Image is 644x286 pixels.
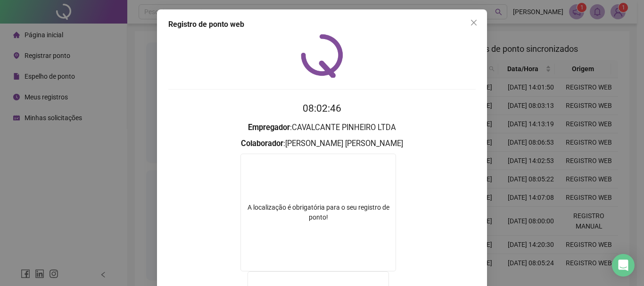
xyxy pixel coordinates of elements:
[466,15,481,30] button: Close
[168,122,476,134] h3: : CAVALCANTE PINHEIRO LTDA
[168,19,476,30] div: Registro de ponto web
[168,138,476,150] h3: : [PERSON_NAME] [PERSON_NAME]
[301,34,343,78] img: QRPoint
[248,123,290,132] strong: Empregador
[470,19,478,26] span: close
[241,139,283,148] strong: Colaborador
[303,103,341,114] time: 08:02:46
[241,203,396,222] div: A localização é obrigatória para o seu registro de ponto!
[612,254,635,277] div: Open Intercom Messenger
